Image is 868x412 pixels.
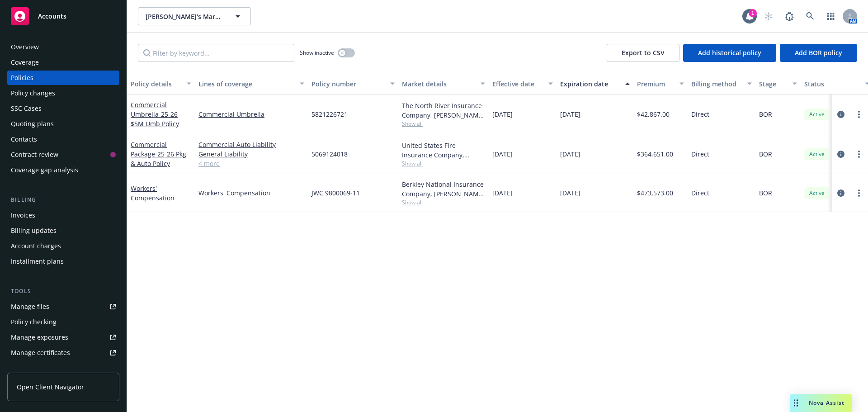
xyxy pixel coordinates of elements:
[11,346,70,360] div: Manage certificates
[691,109,709,119] span: Direct
[755,73,801,95] button: Stage
[557,73,633,95] button: Expiration date
[11,147,58,162] div: Contract review
[11,40,39,54] div: Overview
[7,71,119,85] a: Policies
[131,79,181,89] div: Policy details
[11,163,78,177] div: Coverage gap analysis
[560,109,580,119] span: [DATE]
[607,44,679,62] button: Export to CSV
[7,163,119,177] a: Coverage gap analysis
[790,394,852,412] button: Nova Assist
[809,399,844,407] span: Nova Assist
[402,160,485,167] span: Show all
[11,223,57,238] div: Billing updates
[854,109,864,120] a: more
[402,180,485,199] div: Berkley National Insurance Company, [PERSON_NAME] Corporation
[131,150,186,168] span: - 25-26 Pkg & Auto Policy
[492,109,513,119] span: [DATE]
[11,86,55,100] div: Policy changes
[637,79,674,89] div: Premium
[131,100,179,128] a: Commercial Umbrella
[759,188,772,198] span: BOR
[300,49,334,57] span: Show inactive
[691,79,742,89] div: Billing method
[633,73,688,95] button: Premium
[7,254,119,269] a: Installment plans
[492,188,513,198] span: [DATE]
[7,346,119,360] a: Manage certificates
[146,12,224,21] span: [PERSON_NAME]'s Market
[7,117,119,131] a: Quoting plans
[7,101,119,116] a: SSC Cases
[11,101,42,116] div: SSC Cases
[795,48,842,57] span: Add BOR policy
[854,188,864,199] a: more
[698,48,761,57] span: Add historical policy
[195,73,308,95] button: Lines of coverage
[804,79,859,89] div: Status
[691,149,709,159] span: Direct
[131,184,175,202] a: Workers' Compensation
[11,132,37,147] div: Contacts
[11,239,61,253] div: Account charges
[7,361,119,375] a: Manage claims
[7,315,119,329] a: Policy checking
[138,7,251,25] button: [PERSON_NAME]'s Market
[198,109,304,119] a: Commercial Umbrella
[402,101,485,120] div: The North River Insurance Company, [PERSON_NAME] & [PERSON_NAME] ([GEOGRAPHIC_DATA])
[311,188,360,198] span: JWC 9800069-11
[492,149,513,159] span: [DATE]
[835,149,846,160] a: circleInformation
[11,55,39,70] div: Coverage
[749,9,757,17] div: 1
[7,239,119,253] a: Account charges
[7,299,119,314] a: Manage files
[311,149,348,159] span: 5069124018
[637,109,670,119] span: $42,867.00
[11,361,57,375] div: Manage claims
[402,199,485,206] span: Show all
[835,109,846,120] a: circleInformation
[7,4,119,29] a: Accounts
[308,73,398,95] button: Policy number
[691,188,709,198] span: Direct
[127,73,195,95] button: Policy details
[11,254,64,269] div: Installment plans
[780,7,798,25] a: Report a Bug
[7,287,119,296] div: Tools
[138,44,294,62] input: Filter by keyword...
[637,149,673,159] span: $364,651.00
[808,189,826,197] span: Active
[560,188,580,198] span: [DATE]
[198,140,304,149] a: Commercial Auto Liability
[11,71,33,85] div: Policies
[7,330,119,345] span: Manage exposures
[38,13,66,20] span: Accounts
[11,117,54,131] div: Quoting plans
[7,208,119,223] a: Invoices
[7,40,119,54] a: Overview
[17,382,84,392] span: Open Client Navigator
[560,149,580,159] span: [DATE]
[398,73,489,95] button: Market details
[402,120,485,128] span: Show all
[402,79,475,89] div: Market details
[822,7,840,25] a: Switch app
[854,149,864,160] a: more
[801,7,819,25] a: Search
[489,73,557,95] button: Effective date
[7,195,119,204] div: Billing
[11,208,35,223] div: Invoices
[780,44,857,62] button: Add BOR policy
[808,110,826,118] span: Active
[759,109,772,119] span: BOR
[11,330,68,345] div: Manage exposures
[808,150,826,158] span: Active
[198,79,294,89] div: Lines of coverage
[198,188,304,198] a: Workers' Compensation
[7,147,119,162] a: Contract review
[759,149,772,159] span: BOR
[637,188,673,198] span: $473,573.00
[560,79,620,89] div: Expiration date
